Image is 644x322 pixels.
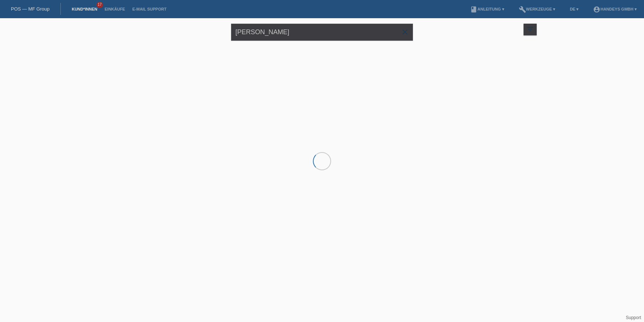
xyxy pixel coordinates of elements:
[470,6,477,13] i: book
[101,7,128,11] a: Einkäufe
[626,315,641,320] a: Support
[68,7,101,11] a: Kund*innen
[96,2,103,8] span: 17
[526,25,534,33] i: filter_list
[589,7,640,11] a: account_circleHandeys GmbH ▾
[515,7,559,11] a: buildWerkzeuge ▾
[401,28,409,36] i: close
[593,6,600,13] i: account_circle
[566,7,582,11] a: DE ▾
[129,7,170,11] a: E-Mail Support
[519,6,526,13] i: build
[11,6,49,12] a: POS — MF Group
[466,7,508,11] a: bookAnleitung ▾
[231,24,413,41] input: Suche...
